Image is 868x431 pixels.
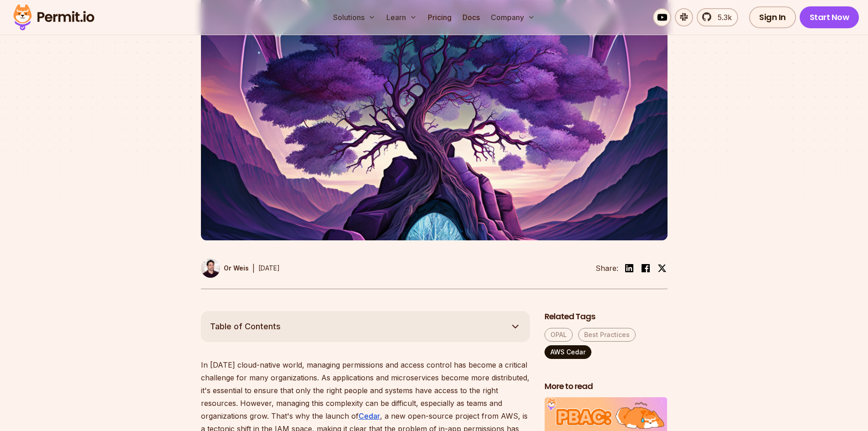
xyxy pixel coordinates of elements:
img: Or Weis [201,259,220,278]
div: | [252,263,255,274]
a: OPAL [544,328,573,342]
h2: Related Tags [544,311,668,322]
a: Sign In [749,6,796,28]
span: 5.3k [712,12,732,23]
span: Table of Contents [210,320,281,333]
button: Company [487,8,539,26]
a: Cedar [359,411,380,421]
button: Learn [383,8,421,26]
img: twitter [657,264,667,273]
a: Docs [459,8,483,26]
time: [DATE] [258,264,280,272]
a: Pricing [424,8,455,26]
h2: More to read [544,381,668,392]
button: Table of Contents [201,311,530,342]
li: Share: [596,263,618,274]
img: facebook [640,263,651,274]
a: Or Weis [201,259,249,278]
img: linkedin [624,263,635,274]
a: AWS Cedar [544,345,591,359]
a: Best Practices [578,328,636,342]
img: Permit logo [9,2,98,33]
a: 5.3k [697,8,738,26]
button: Solutions [329,8,379,26]
p: Or Weis [224,264,249,273]
a: Start Now [800,6,859,28]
